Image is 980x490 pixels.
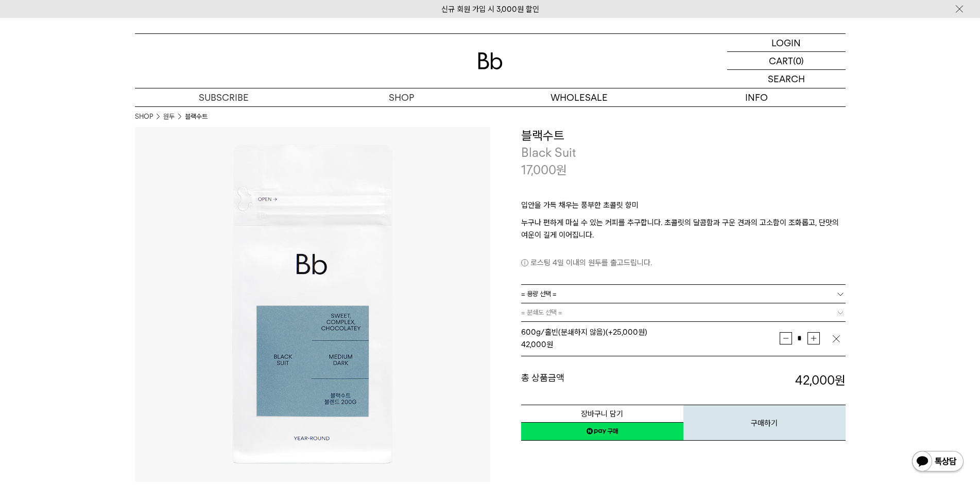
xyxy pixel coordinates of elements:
p: LOGIN [771,34,801,51]
button: 감소 [780,332,792,344]
a: SHOP [135,112,153,122]
span: = 분쇄도 선택 = [521,303,562,321]
p: SEARCH [768,70,805,88]
button: 증가 [807,332,820,344]
p: 로스팅 4일 이내의 원두를 출고드립니다. [521,257,846,269]
a: CART (0) [727,52,846,70]
p: 17,000 [521,161,567,179]
dt: 총 상품금액 [521,372,683,389]
h3: 블랙수트 [521,127,846,144]
span: = 용량 선택 = [521,285,557,303]
p: INFO [668,88,846,106]
img: 삭제 [831,334,841,344]
button: 구매하기 [683,405,846,441]
div: 원 [521,338,780,351]
p: (0) [793,52,804,69]
a: SHOP [313,88,490,106]
p: 입안을 가득 채우는 풍부한 초콜릿 향미 [521,199,846,216]
b: 원 [835,373,846,388]
span: 원 [556,162,567,177]
button: 장바구니 담기 [521,405,683,423]
a: SUBSCRIBE [135,88,313,106]
img: 블랙수트 [135,127,490,482]
p: WHOLESALE [490,88,668,106]
img: 카카오톡 채널 1:1 채팅 버튼 [911,450,965,475]
li: 블랙수트 [185,112,208,122]
strong: 42,000 [521,340,546,349]
p: 누구나 편하게 마실 수 있는 커피를 추구합니다. 초콜릿의 달콤함과 구운 견과의 고소함이 조화롭고, 단맛의 여운이 길게 이어집니다. [521,216,846,241]
a: LOGIN [727,34,846,52]
p: CART [769,52,793,69]
strong: 42,000 [795,373,846,388]
img: 로고 [478,52,503,69]
p: Black Suit [521,144,846,161]
a: 신규 회원 가입 시 3,000원 할인 [441,5,539,14]
span: 600g/홀빈(분쇄하지 않음) (+25,000원) [521,328,647,337]
a: 새창 [521,422,683,441]
a: 원두 [163,112,175,122]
